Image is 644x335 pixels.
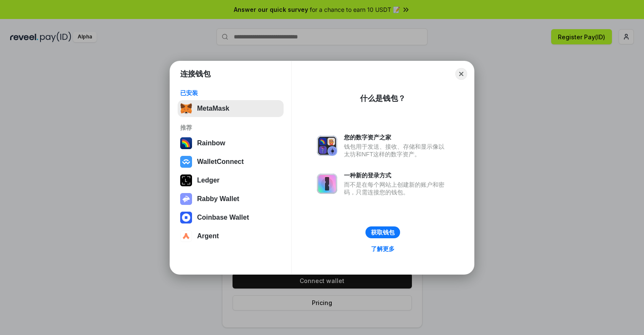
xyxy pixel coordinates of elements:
div: 什么是钱包？ [360,93,406,103]
img: svg+xml,%3Csvg%20width%3D%22120%22%20height%3D%22120%22%20viewBox%3D%220%200%20120%20120%22%20fil... [180,137,192,149]
div: Rabby Wallet [197,195,239,203]
img: svg+xml,%3Csvg%20xmlns%3D%22http%3A%2F%2Fwww.w3.org%2F2000%2Fsvg%22%20fill%3D%22none%22%20viewBox... [317,136,337,156]
div: 您的数字资产之家 [344,133,449,141]
div: 而不是在每个网站上创建新的账户和密码，只需连接您的钱包。 [344,181,449,196]
div: Coinbase Wallet [197,214,249,221]
button: Ledger [178,172,284,189]
div: 推荐 [180,124,281,131]
button: Rainbow [178,135,284,152]
img: svg+xml,%3Csvg%20xmlns%3D%22http%3A%2F%2Fwww.w3.org%2F2000%2Fsvg%22%20width%3D%2228%22%20height%3... [180,174,192,186]
div: 已安装 [180,89,281,97]
button: 获取钱包 [365,226,400,238]
div: 获取钱包 [371,229,395,236]
img: svg+xml,%3Csvg%20xmlns%3D%22http%3A%2F%2Fwww.w3.org%2F2000%2Fsvg%22%20fill%3D%22none%22%20viewBox... [180,193,192,205]
a: 了解更多 [366,243,400,254]
img: svg+xml,%3Csvg%20width%3D%2228%22%20height%3D%2228%22%20viewBox%3D%220%200%2028%2028%22%20fill%3D... [180,230,192,242]
button: Coinbase Wallet [178,209,284,226]
img: svg+xml,%3Csvg%20width%3D%2228%22%20height%3D%2228%22%20viewBox%3D%220%200%2028%2028%22%20fill%3D... [180,156,192,168]
div: 了解更多 [371,245,395,253]
button: WalletConnect [178,153,284,170]
button: Rabby Wallet [178,191,284,207]
div: 钱包用于发送、接收、存储和显示像以太坊和NFT这样的数字资产。 [344,143,449,158]
div: Ledger [197,177,219,184]
img: svg+xml,%3Csvg%20width%3D%2228%22%20height%3D%2228%22%20viewBox%3D%220%200%2028%2028%22%20fill%3D... [180,212,192,223]
img: svg+xml,%3Csvg%20fill%3D%22none%22%20height%3D%2233%22%20viewBox%3D%220%200%2035%2033%22%20width%... [180,103,192,114]
h1: 连接钱包 [180,69,211,79]
div: 一种新的登录方式 [344,172,449,179]
button: Argent [178,228,284,245]
div: Rainbow [197,139,225,147]
button: MetaMask [178,100,284,117]
div: MetaMask [197,105,229,112]
img: svg+xml,%3Csvg%20xmlns%3D%22http%3A%2F%2Fwww.w3.org%2F2000%2Fsvg%22%20fill%3D%22none%22%20viewBox... [317,174,337,194]
div: Argent [197,232,219,240]
button: Close [455,68,467,80]
div: WalletConnect [197,158,244,166]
